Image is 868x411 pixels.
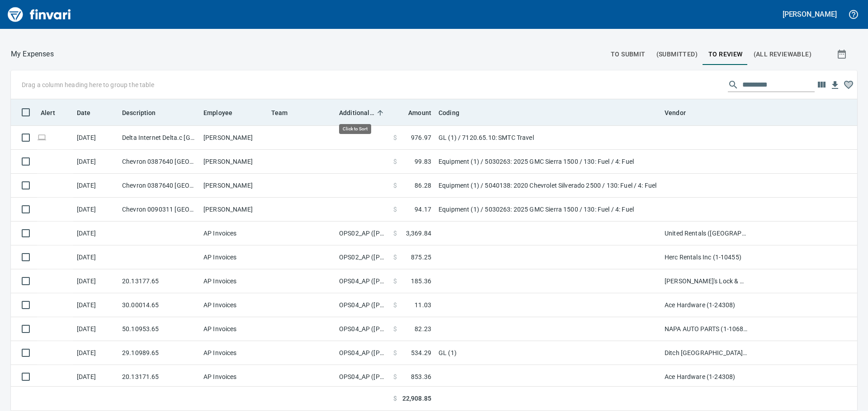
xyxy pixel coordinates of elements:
[661,317,751,341] td: NAPA AUTO PARTS (1-10687)
[665,107,686,118] span: Vendor
[335,365,390,389] td: OPS04_AP ([PERSON_NAME], [PERSON_NAME], [PERSON_NAME], [PERSON_NAME], [PERSON_NAME])
[780,7,839,21] button: [PERSON_NAME]
[73,245,118,269] td: [DATE]
[828,79,842,92] button: Download Table
[661,269,751,293] td: [PERSON_NAME]'s Lock & Key Inc (1-10260)
[271,107,300,118] span: Team
[661,341,751,365] td: Ditch [GEOGRAPHIC_DATA] (1-10309)
[393,348,397,357] span: $
[393,253,397,262] span: $
[754,49,811,60] span: (All Reviewable)
[118,269,200,293] td: 20.13177.65
[665,107,698,118] span: Vendor
[122,107,168,118] span: Description
[393,229,397,238] span: $
[435,341,661,365] td: GL (1)
[661,245,751,269] td: Herc Rentals Inc (1-10455)
[708,49,743,60] span: To Review
[783,9,837,19] h5: [PERSON_NAME]
[393,277,397,286] span: $
[396,107,431,118] span: Amount
[200,150,268,174] td: [PERSON_NAME]
[118,341,200,365] td: 29.10989.65
[73,269,118,293] td: [DATE]
[200,317,268,341] td: AP Invoices
[656,49,698,60] span: (Submitted)
[73,365,118,389] td: [DATE]
[661,365,751,389] td: Ace Hardware (1-24308)
[393,300,397,309] span: $
[73,126,118,150] td: [DATE]
[118,293,200,317] td: 30.00014.65
[828,43,857,65] button: Show transactions within a particular date range
[415,324,431,333] span: 82.23
[118,317,200,341] td: 50.10953.65
[415,157,431,166] span: 99.83
[37,134,47,140] span: Online transaction
[411,372,431,381] span: 853.36
[339,107,374,118] span: Additional Reviewer
[41,107,55,118] span: Alert
[11,49,54,60] nav: breadcrumb
[200,341,268,365] td: AP Invoices
[393,205,397,214] span: $
[435,150,661,174] td: Equipment (1) / 5030263: 2025 GMC Sierra 1500 / 130: Fuel / 4: Fuel
[393,157,397,166] span: $
[77,107,103,118] span: Date
[335,317,390,341] td: OPS04_AP ([PERSON_NAME], [PERSON_NAME], [PERSON_NAME], [PERSON_NAME], [PERSON_NAME])
[200,126,268,150] td: [PERSON_NAME]
[402,394,431,403] span: 22,908.85
[411,277,431,286] span: 185.36
[335,222,390,245] td: OPS02_AP ([PERSON_NAME], [PERSON_NAME], [PERSON_NAME], [PERSON_NAME])
[439,107,471,118] span: Coding
[393,324,397,333] span: $
[200,269,268,293] td: AP Invoices
[435,126,661,150] td: GL (1) / 7120.65.10: SMTC Travel
[393,394,397,403] span: $
[200,222,268,245] td: AP Invoices
[411,253,431,262] span: 875.25
[118,198,200,222] td: Chevron 0090311 [GEOGRAPHIC_DATA]
[11,49,54,60] p: My Expenses
[200,198,268,222] td: [PERSON_NAME]
[406,229,431,238] span: 3,369.84
[393,181,397,190] span: $
[411,133,431,142] span: 976.97
[118,126,200,150] td: Delta Internet Delta.c [GEOGRAPHIC_DATA] [GEOGRAPHIC_DATA]
[393,133,397,142] span: $
[815,78,828,92] button: Choose columns to display
[661,222,751,245] td: United Rentals ([GEOGRAPHIC_DATA]), Inc. (1-11054)
[41,107,67,118] span: Alert
[415,300,431,309] span: 11.03
[203,107,244,118] span: Employee
[439,107,459,118] span: Coding
[415,181,431,190] span: 86.28
[73,317,118,341] td: [DATE]
[118,365,200,389] td: 20.13171.65
[661,293,751,317] td: Ace Hardware (1-24308)
[200,365,268,389] td: AP Invoices
[408,107,431,118] span: Amount
[339,107,386,118] span: Additional Reviewer
[73,293,118,317] td: [DATE]
[335,269,390,293] td: OPS04_AP ([PERSON_NAME], [PERSON_NAME], [PERSON_NAME], [PERSON_NAME], [PERSON_NAME])
[200,293,268,317] td: AP Invoices
[200,174,268,198] td: [PERSON_NAME]
[5,4,73,25] a: Finvari
[73,174,118,198] td: [DATE]
[435,198,661,222] td: Equipment (1) / 5030263: 2025 GMC Sierra 1500 / 130: Fuel / 4: Fuel
[415,205,431,214] span: 94.17
[271,107,288,118] span: Team
[203,107,232,118] span: Employee
[393,372,397,381] span: $
[73,198,118,222] td: [DATE]
[411,348,431,357] span: 534.29
[73,222,118,245] td: [DATE]
[77,107,91,118] span: Date
[335,293,390,317] td: OPS04_AP ([PERSON_NAME], [PERSON_NAME], [PERSON_NAME], [PERSON_NAME], [PERSON_NAME])
[611,49,646,60] span: To Submit
[122,107,156,118] span: Description
[335,341,390,365] td: OPS04_AP ([PERSON_NAME], [PERSON_NAME], [PERSON_NAME], [PERSON_NAME], [PERSON_NAME])
[73,341,118,365] td: [DATE]
[200,245,268,269] td: AP Invoices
